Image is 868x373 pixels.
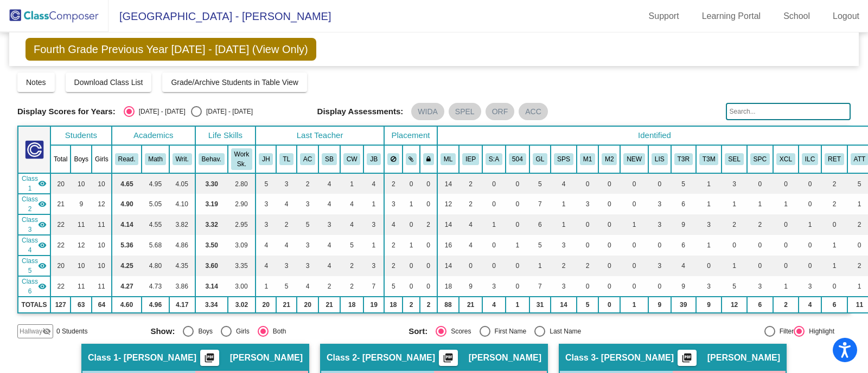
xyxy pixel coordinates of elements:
td: Amy Cannon - Cannon [18,256,50,276]
td: 2 [551,256,577,276]
td: 3.09 [228,235,256,256]
th: Multilingual Learner [437,145,459,173]
td: 4 [318,173,340,194]
td: 0 [482,194,506,214]
td: 5 [529,173,551,194]
td: 4.73 [142,276,169,297]
td: 12 [92,194,112,214]
td: 0 [773,214,799,235]
button: JH [259,153,273,165]
td: 3.86 [169,276,195,297]
td: 11 [71,276,92,297]
mat-icon: visibility [38,261,47,270]
button: Download Class List [66,73,152,92]
span: Class 4 [22,235,38,255]
button: 504 [509,153,526,165]
td: 4 [340,194,364,214]
td: 4 [276,194,297,214]
td: 3 [648,256,671,276]
td: 11 [92,276,112,297]
a: School [775,8,819,25]
td: 3 [276,173,297,194]
button: NEW [623,153,645,165]
td: 0 [403,214,420,235]
td: 1 [722,194,746,214]
td: 1 [696,173,722,194]
span: Class 1 [22,174,38,193]
button: XCL [776,153,795,165]
td: 2 [821,173,847,194]
td: 3.19 [195,194,228,214]
button: GL [533,153,548,165]
td: 4 [459,235,482,256]
th: Courtney White [340,145,364,173]
mat-icon: visibility [38,200,47,208]
td: 9 [71,194,92,214]
th: IEP - Low Student:Adult Ratio [482,145,506,173]
td: 0 [506,214,529,235]
td: 0 [620,194,648,214]
td: Tara Risse - Lewis/Risse [18,276,50,297]
span: Download Class List [74,78,143,87]
td: 22 [50,235,71,256]
button: IEP [462,153,479,165]
td: 4 [256,235,276,256]
td: 3 [276,256,297,276]
td: 1 [747,194,773,214]
td: 0 [506,194,529,214]
button: Behav. [199,153,225,165]
td: 6 [671,194,696,214]
mat-icon: visibility [38,241,47,250]
td: 10 [92,256,112,276]
td: 3 [363,214,384,235]
mat-icon: picture_as_pdf [680,352,693,368]
button: SPS [554,153,573,165]
td: 12 [71,235,92,256]
mat-icon: visibility [38,179,47,188]
td: 0 [722,235,746,256]
td: 2 [340,256,364,276]
td: 4 [297,276,318,297]
td: 0 [506,173,529,194]
td: 0 [420,256,437,276]
span: Display Scores for Years: [17,107,116,116]
td: 2 [821,194,847,214]
th: ML - Monitor Year 1 [577,145,598,173]
td: 12 [437,194,459,214]
td: 4.14 [112,214,142,235]
td: 10 [92,235,112,256]
td: 6 [529,214,551,235]
td: 22 [50,214,71,235]
mat-radio-group: Select an option [124,106,253,117]
div: [DATE] - [DATE] [202,107,253,116]
th: Last Teacher [256,126,384,145]
td: 1 [696,194,722,214]
td: 1 [821,235,847,256]
button: M2 [602,153,617,165]
td: 2 [384,256,403,276]
td: 1 [482,214,506,235]
td: 6 [671,235,696,256]
td: 2 [384,173,403,194]
td: 0 [577,173,598,194]
th: Setting C - at least some of the day [799,145,821,173]
th: Shelby Bacon [318,145,340,173]
td: 2 [276,214,297,235]
th: Tammy Long [276,145,297,173]
td: 4 [551,173,577,194]
td: 2.90 [228,194,256,214]
td: 11 [71,214,92,235]
td: 5 [529,235,551,256]
td: 10 [92,173,112,194]
td: 3 [256,214,276,235]
td: 0 [420,235,437,256]
td: 3.32 [195,214,228,235]
td: 5 [276,276,297,297]
td: 4.90 [112,194,142,214]
th: 504 Plan [506,145,529,173]
td: 0 [620,235,648,256]
div: [DATE] - [DATE] [135,107,186,116]
td: 0 [773,173,799,194]
td: 3 [297,256,318,276]
td: 0 [420,173,437,194]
